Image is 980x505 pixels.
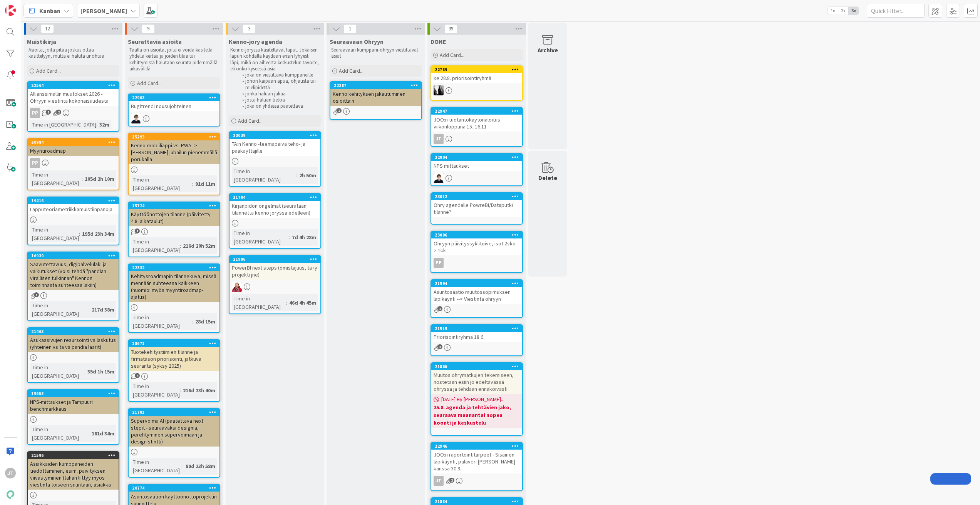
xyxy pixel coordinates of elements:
[97,120,111,129] div: 32m
[27,389,119,445] a: 19658NPS-mittaukset ja Tampuuri benchmarkkausTime in [GEOGRAPHIC_DATA]:161d 34m
[31,140,119,145] div: 20984
[343,24,357,33] span: 1
[431,325,522,342] div: 21919Priorisointiryhmä 18.6.
[444,24,457,33] span: 39
[79,230,80,238] span: :
[129,209,219,226] div: Käyttöönottojen tilanne (päivitetty 4.8. aikataulut)
[431,65,523,101] a: 22789ke 28.8. priorisointiryhmäKV
[331,47,420,60] p: Seuraavaan kumppani-ohryyn viestittävät asiat
[440,52,464,58] span: Add Card...
[30,425,89,442] div: Time in [GEOGRAPHIC_DATA]
[132,134,219,140] div: 15293
[431,332,522,342] div: Priorisointiryhmä 18.6.
[96,120,97,129] span: :
[129,94,219,111] div: 22903Bugitrendi nousujohteinen
[337,108,342,113] span: 2
[31,83,119,88] div: 22564
[431,134,522,144] div: JT
[233,133,320,138] div: 23039
[28,252,119,259] div: 16939
[232,167,296,184] div: Time in [GEOGRAPHIC_DATA]
[129,485,219,492] div: 20774
[28,390,119,414] div: 19658NPS-mittaukset ja Tampuuri benchmarkkaus
[28,82,119,89] div: 22564
[431,476,522,486] div: JT
[28,328,119,335] div: 21463
[431,280,522,287] div: 21994
[431,173,522,183] div: MT
[431,66,522,73] div: 22789
[229,193,321,249] a: 21704Kirjanpidon ongelmat (seurataan tilannetta kenno joryssä edelleen)Time in [GEOGRAPHIC_DATA]:...
[838,7,848,15] span: 2x
[28,459,119,490] div: Asiakkaiden kumppaneiden tiedottaminen, esim. päivityksen viivästyminen (tähän liittyy myös viest...
[129,47,219,72] p: Täällä on asioita, joita ei voida käsitellä yhdellä kertaa ja joiden tilaa tai kehittymistä halut...
[28,139,119,156] div: 20984Myyntiroadmap
[431,108,522,132] div: 22947JOO:n tuotantokäytönaloitus viikonloppuna 15.-16.11
[230,132,320,156] div: 23039TA:n Kenno -teemapäivä teho- ja pääkäyttäjille
[28,47,118,60] p: Asioita, joita pitää joskus ottaa käsittelyyn, mutta ei haluta unohtaa.
[132,95,219,100] div: 22903
[36,67,61,74] span: Add Card...
[435,194,522,199] div: 23012
[80,7,127,15] b: [PERSON_NAME]
[129,133,219,140] div: 15293
[128,38,182,45] span: Seurattavia asioita
[238,78,320,91] li: johon kaipaan apua, ohjausta tai mielipidettä
[232,282,242,292] img: JS
[184,462,217,470] div: 80d 23h 58m
[233,195,320,200] div: 21704
[28,139,119,146] div: 20984
[290,233,318,242] div: 7d 4h 28m
[5,489,16,500] img: avatar
[28,146,119,156] div: Myyntiroadmap
[28,82,119,106] div: 22564Allianssimallin muutokset 2026 - Ohryyn viestintä kokonaisuudesta
[28,259,119,290] div: Saavutettavuus, digipalvelulaki ja vaikutukset (voisi tehdä "pandian virallisen tulkinnan" Kennon...
[538,45,558,55] div: Archive
[431,193,522,200] div: 23012
[131,175,192,192] div: Time in [GEOGRAPHIC_DATA]
[538,173,557,182] div: Delete
[181,242,217,250] div: 216d 20h 52m
[330,89,421,106] div: Kenno kehityksen jakautuminen osioittain
[431,231,523,273] a: 23006Ohryyn päivityssyklitoive, isot 2vko --> 1kkPP
[90,429,116,438] div: 161d 34m
[142,24,155,33] span: 9
[431,498,522,505] div: 21884
[30,301,89,318] div: Time in [GEOGRAPHIC_DATA]
[28,335,119,352] div: Asukassivujen resursointi vs laskutus (yhteinen vs ta vs pandia laarit)
[435,326,522,331] div: 21919
[46,110,51,115] span: 1
[85,367,116,376] div: 35d 1h 15m
[431,324,523,356] a: 21919Priorisointiryhmä 18.6.
[28,108,119,118] div: PP
[28,158,119,168] div: PP
[30,225,79,242] div: Time in [GEOGRAPHIC_DATA]
[129,347,219,371] div: Tuotekehitystiimien tilanne ja firmatason priorisointi, jatkuva seuranta (syksy 2025)
[135,373,140,378] span: 4
[230,256,320,280] div: 21996PowerBI next steps (omistajuus, ta+y projekti jne)
[28,89,119,106] div: Allianssimallin muutokset 2026 - Ohryyn viestintä kokonaisuudesta
[431,192,523,225] a: 23012Ohry agendalle PowreBI/Dataputki tilanne?
[128,93,220,127] a: 22903Bugitrendi nousujohteinenMT
[132,203,219,208] div: 15724
[230,194,320,218] div: 21704Kirjanpidon ongelmat (seurataan tilannetta kenno joryssä edelleen)
[230,263,320,280] div: PowerBI next steps (omistajuus, ta+y projekti jne)
[28,197,119,204] div: 19416
[286,298,287,307] span: :
[230,201,320,218] div: Kirjanpidon ongelmat (seurataan tilannetta kenno joryssä edelleen)
[180,242,181,250] span: :
[431,154,522,161] div: 22904
[28,452,119,459] div: 21596
[27,252,119,321] a: 16939Saavutettavuus, digipalvelulaki ja vaikutukset (voisi tehdä "pandian virallisen tulkinnan" K...
[238,97,320,103] li: josta haluan tietoa
[132,265,219,270] div: 22332
[180,386,181,395] span: :
[431,66,522,83] div: 22789ke 28.8. priorisointiryhmä
[828,7,838,15] span: 1x
[435,232,522,238] div: 23006
[132,341,219,346] div: 18671
[27,38,56,45] span: Muistikirja
[129,113,219,123] div: MT
[129,101,219,111] div: Bugitrendi nousujohteinen
[230,194,320,201] div: 21704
